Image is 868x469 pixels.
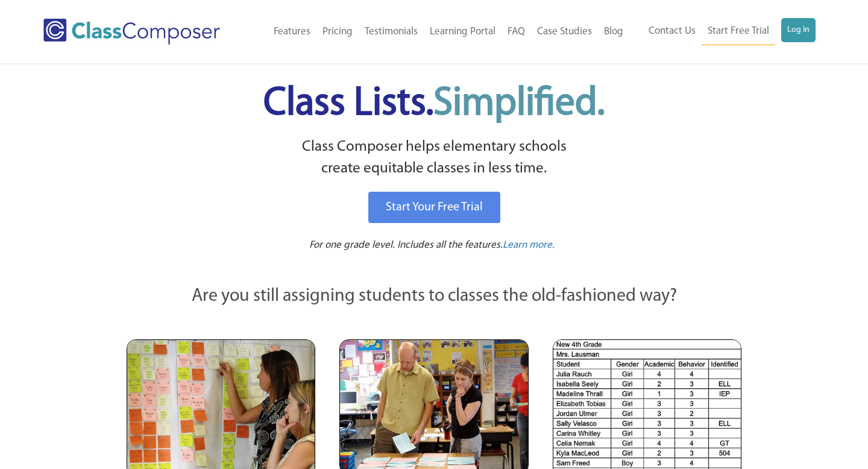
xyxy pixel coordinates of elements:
[424,19,502,45] a: Learning Portal
[127,283,741,310] p: Are you still assigning students to classes the old-fashioned way?
[359,19,424,45] a: Testimonials
[248,19,629,45] nav: Header Menu
[643,18,702,45] a: Contact Us
[781,18,816,42] a: Log In
[702,18,775,45] a: Start Free Trial
[531,19,598,45] a: Case Studies
[629,18,816,45] nav: Header Menu
[386,201,483,213] span: Start Your Free Trial
[503,238,555,253] a: Learn more.
[503,240,555,250] span: Learn more.
[316,19,359,45] a: Pricing
[125,136,743,180] p: Class Composer helps elementary schools create equitable classes in less time.
[502,19,531,45] a: FAQ
[598,19,629,45] a: Blog
[309,240,503,250] span: For one grade level. Includes all the features.
[433,84,605,124] span: Simplified.
[43,19,220,45] img: Class Composer
[268,19,316,45] a: Features
[368,192,500,223] a: Start Your Free Trial
[263,84,605,124] span: Class Lists.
